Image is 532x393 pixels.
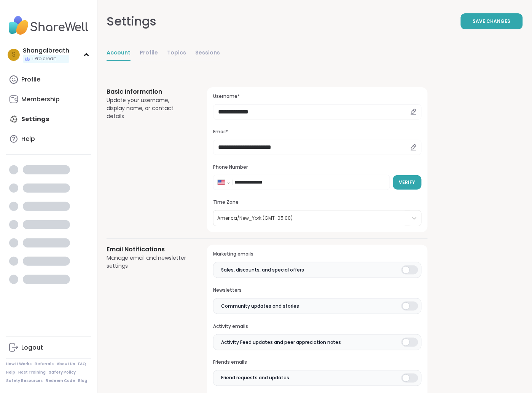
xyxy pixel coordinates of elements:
[221,267,304,273] span: Sales, discounts, and special offers
[107,245,189,254] h3: Email Notifications
[21,75,40,84] div: Profile
[78,379,87,384] a: Blog
[213,323,422,330] h3: Activity emails
[473,18,511,25] span: Save Changes
[23,46,69,55] div: Shangalbreath
[12,50,16,60] span: S
[213,164,422,171] h3: Phone Number
[6,370,15,375] a: Help
[221,375,289,382] span: Friend requests and updates
[6,12,91,39] img: ShareWell Nav Logo
[195,46,220,61] a: Sessions
[57,362,75,367] a: About Us
[107,46,131,61] a: Account
[213,359,422,366] h3: Friends emails
[140,46,158,61] a: Profile
[107,12,157,30] div: Settings
[49,370,76,375] a: Safety Policy
[107,254,189,270] div: Manage email and newsletter settings
[213,129,422,135] h3: Email*
[399,179,416,186] span: Verify
[21,135,35,143] div: Help
[6,90,91,109] a: Membership
[107,87,189,96] h3: Basic Information
[461,13,523,29] button: Save Changes
[18,370,46,375] a: Host Training
[213,199,422,206] h3: Time Zone
[213,251,422,257] h3: Marketing emails
[78,362,86,367] a: FAQ
[107,96,189,120] div: Update your username, display name, or contact details
[6,70,91,89] a: Profile
[21,95,60,104] div: Membership
[221,339,341,346] span: Activity Feed updates and peer appreciation notes
[213,93,422,100] h3: Username*
[6,379,43,384] a: Safety Resources
[46,379,75,384] a: Redeem Code
[6,339,91,357] a: Logout
[213,287,422,294] h3: Newsletters
[393,175,422,190] button: Verify
[35,362,54,367] a: Referrals
[221,303,299,310] span: Community updates and stories
[6,130,91,148] a: Help
[32,56,56,62] span: 1 Pro credit
[167,46,186,61] a: Topics
[6,362,32,367] a: How It Works
[21,343,43,352] div: Logout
